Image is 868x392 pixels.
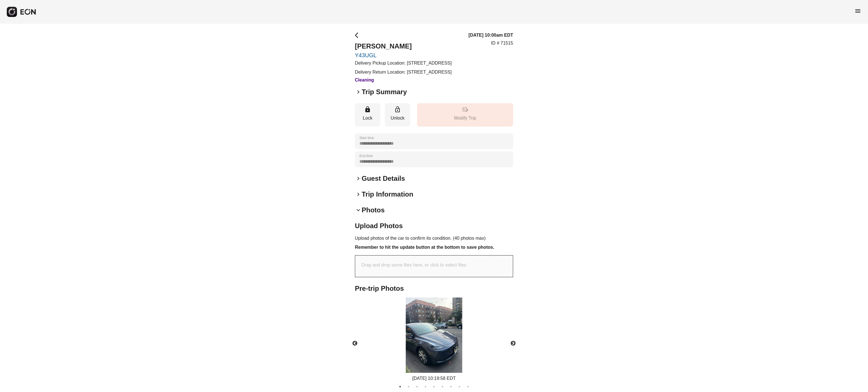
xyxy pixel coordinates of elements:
[394,106,401,113] span: lock_open
[423,384,428,389] button: 4
[362,87,407,96] h2: Trip Summary
[361,262,466,268] p: Drag and drop some files here, or click to select files
[355,175,362,182] span: keyboard_arrow_right
[362,174,405,183] h2: Guest Details
[355,69,452,76] p: Delivery Return Location: [STREET_ADDRESS]
[355,191,362,198] span: keyboard_arrow_right
[465,384,471,389] button: 9
[355,235,513,242] p: Upload photos of the car to confirm its condition. (40 photos max)
[397,384,403,389] button: 1
[448,384,454,389] button: 7
[388,115,407,122] p: Unlock
[355,52,452,59] a: Y43UGL
[440,384,445,389] button: 6
[406,384,411,389] button: 2
[491,40,513,47] p: ID # 71515
[355,42,452,51] h2: [PERSON_NAME]
[431,384,437,389] button: 5
[503,334,523,353] button: Next
[355,32,362,39] span: arrow_back_ios
[362,206,385,215] h2: Photos
[355,284,513,293] h2: Pre-trip Photos
[406,298,462,373] img: https://fastfleet.me/rails/active_storage/blobs/redirect/eyJfcmFpbHMiOnsibWVzc2FnZSI6IkJBaHBBNHBW...
[355,103,380,127] button: Lock
[362,190,413,199] h2: Trip Information
[355,60,452,67] p: Delivery Pickup Location: [STREET_ADDRESS]
[345,334,365,353] button: Previous
[414,384,420,389] button: 3
[355,244,513,251] h3: Remember to hit the update button at the bottom to save photos.
[385,103,410,127] button: Unlock
[468,32,513,39] h3: [DATE] 10:00am EDT
[355,207,362,213] span: keyboard_arrow_down
[355,89,362,95] span: keyboard_arrow_right
[854,8,861,14] span: menu
[457,384,462,389] button: 8
[358,115,377,122] p: Lock
[364,106,371,113] span: lock
[355,77,452,83] h3: Cleaning
[355,221,513,230] h2: Upload Photos
[406,375,462,382] div: [DATE] 10:19:58 EDT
